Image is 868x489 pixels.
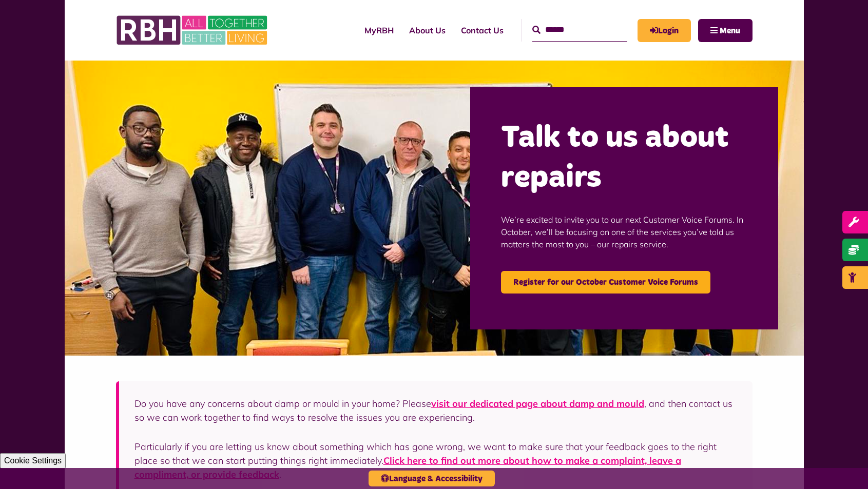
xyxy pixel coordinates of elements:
[698,19,753,42] button: Navigation
[501,198,747,266] p: We’re excited to invite you to our next Customer Voice Forums. In October, we’ll be focusing on o...
[501,118,747,198] h2: Talk to us about repairs
[720,27,740,35] span: Menu
[65,61,804,356] img: Group photo of customers and colleagues at the Lighthouse Project
[638,19,691,42] a: MyRBH
[453,16,511,44] a: Contact Us
[501,271,710,294] a: Register for our October Customer Voice Forums
[116,10,270,50] img: RBH
[369,471,495,486] button: Language & Accessibility
[401,16,453,44] a: About Us
[134,440,737,481] p: Particularly if you are letting us know about something which has gone wrong, we want to make sur...
[431,398,644,409] a: visit our dedicated page about damp and mould
[357,16,401,44] a: MyRBH
[134,455,681,480] a: Click here to find out more about how to make a complaint, leave a compliment, or provide feedback
[134,397,737,424] p: Do you have any concerns about damp or mould in your home? Please , and then contact us so we can...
